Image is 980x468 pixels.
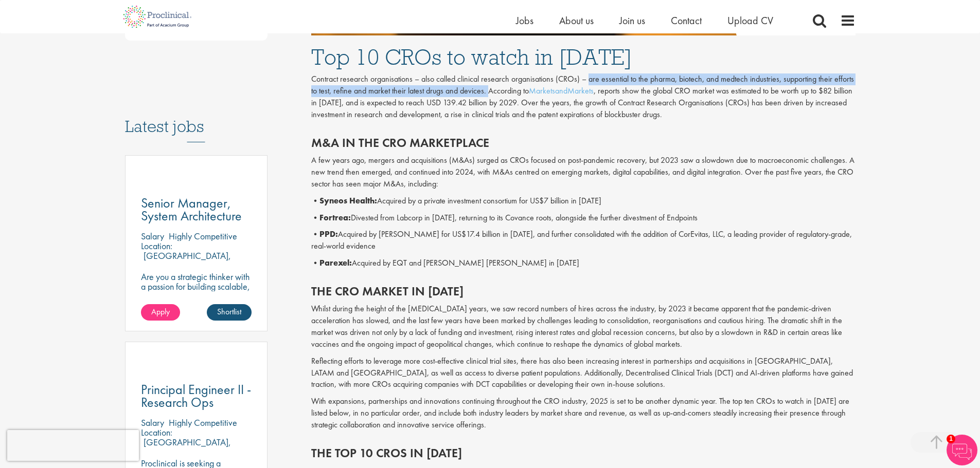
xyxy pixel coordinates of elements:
[947,435,977,465] img: Chatbot
[207,304,252,321] a: Shortlist
[727,14,773,27] a: Upload CV
[141,230,164,242] span: Salary
[529,85,594,96] a: MarketsandMarkets
[141,250,231,271] p: [GEOGRAPHIC_DATA], [GEOGRAPHIC_DATA]
[311,229,856,252] p: • Acquired by [PERSON_NAME] for US$17.4 billion in [DATE], and further consolidated with the addi...
[141,240,172,252] span: Location:
[311,257,856,269] p: • Acquired by EQT and [PERSON_NAME] [PERSON_NAME] in [DATE]
[311,195,856,207] p: • Acquired by a private investment consortium for US$7 billion in [DATE]
[141,194,242,224] span: Senior Manager, System Architecture
[169,417,237,428] p: Highly Competitive
[516,14,533,27] a: Jobs
[311,73,856,120] p: Contract research organisations – also called clinical research organisations (CROs) – are essent...
[311,446,856,460] h2: The top 10 CROs in [DATE]
[319,257,352,268] b: Parexel:
[141,436,231,458] p: [GEOGRAPHIC_DATA], [GEOGRAPHIC_DATA]
[169,230,237,242] p: Highly Competitive
[319,195,377,206] b: Syneos Health:
[7,430,139,461] iframe: reCAPTCHA
[141,304,180,321] a: Apply
[311,396,856,431] p: With expansions, partnerships and innovations continuing throughout the CRO industry, 2025 is set...
[319,212,351,223] b: Fortrea:
[311,136,856,149] h2: M&A in the CRO marketplace
[141,426,172,438] span: Location:
[141,383,252,409] a: Principal Engineer II - Research Ops
[125,92,268,142] h3: Latest jobs
[311,46,856,68] h1: Top 10 CROs to watch in [DATE]
[311,285,856,298] h2: The CRO market in [DATE]
[141,417,164,428] span: Salary
[671,14,702,27] a: Contact
[311,355,856,391] p: Reflecting efforts to leverage more cost-effective clinical trial sites, there has also been incr...
[947,435,955,443] span: 1
[311,303,856,350] p: Whilst during the height of the [MEDICAL_DATA] years, we saw record numbers of hires across the i...
[311,155,856,190] p: A few years ago, mergers and acquisitions (M&As) surged as CROs focused on post-pandemic recovery...
[619,14,645,27] a: Join us
[141,197,252,222] a: Senior Manager, System Architecture
[141,381,251,411] span: Principal Engineer II - Research Ops
[151,306,170,317] span: Apply
[319,229,338,239] b: PPD:
[559,14,594,27] a: About us
[141,272,252,301] p: Are you a strategic thinker with a passion for building scalable, modular technology platforms?
[311,212,856,224] p: • Divested from Labcorp in [DATE], returning to its Covance roots, alongside the further divestme...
